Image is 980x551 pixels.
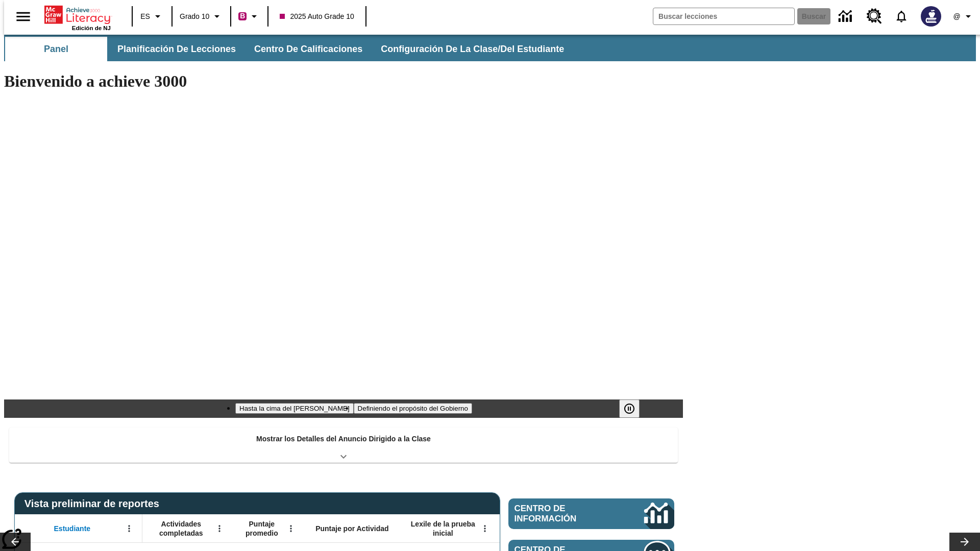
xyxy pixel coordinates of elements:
[4,35,976,61] div: Subbarra de navegación
[72,25,111,31] span: Edición de NJ
[508,498,674,529] a: Centro de información
[44,4,111,31] div: Portada
[5,37,107,61] button: Panel
[237,519,286,538] span: Puntaje promedio
[136,7,168,26] button: Lenguaje: ES, Selecciona un idioma
[888,3,915,30] a: Notificaciones
[915,3,947,30] button: Escoja un nuevo avatar
[619,399,640,418] button: Pausar
[354,403,472,414] button: Diapositiva 2 Definiendo el propósito del Gobierno
[4,72,683,91] h1: Bienvenido a achieve 3000
[832,3,861,31] a: Centro de información
[148,519,215,538] span: Actividades completadas
[240,10,245,22] span: B
[9,428,678,463] div: Mostrar los Detalles del Anuncio Dirigido a la Clase
[44,5,111,25] a: Portada
[109,37,244,61] button: Planificación de lecciones
[280,11,354,22] span: 2025 Auto Grade 10
[514,504,610,524] span: Centro de información
[477,521,493,536] button: Abrir menú
[619,399,650,418] div: Pausar
[180,11,209,22] span: Grado 10
[121,521,137,536] button: Abrir menú
[921,6,941,27] img: Avatar
[406,519,480,538] span: Lexile de la prueba inicial
[246,37,371,61] button: Centro de calificaciones
[4,37,573,61] div: Subbarra de navegación
[212,521,227,536] button: Abrir menú
[373,37,572,61] button: Configuración de la clase/del estudiante
[176,7,227,26] button: Grado: Grado 10, Elige un grado
[653,8,794,24] input: Buscar campo
[947,7,980,26] button: Perfil/Configuración
[234,7,264,26] button: Boost El color de la clase es rojo violeta. Cambiar el color de la clase.
[140,11,150,22] span: ES
[949,533,980,551] button: Carrusel de lecciones, seguir
[861,3,888,30] a: Centro de recursos, Se abrirá en una pestaña nueva.
[54,524,91,533] span: Estudiante
[315,524,388,533] span: Puntaje por Actividad
[283,521,299,536] button: Abrir menú
[256,434,431,444] p: Mostrar los Detalles del Anuncio Dirigido a la Clase
[953,11,960,22] span: @
[235,403,354,414] button: Diapositiva 1 Hasta la cima del monte Tai
[24,498,164,510] span: Vista preliminar de reportes
[8,2,38,32] button: Abrir el menú lateral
